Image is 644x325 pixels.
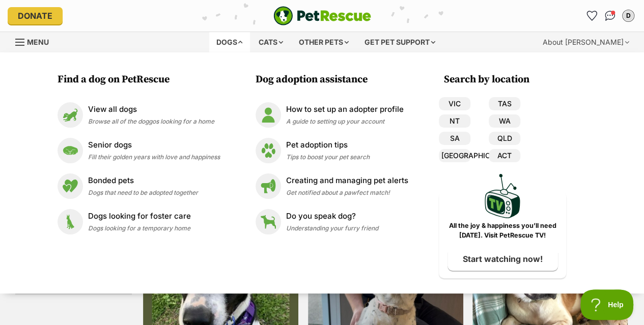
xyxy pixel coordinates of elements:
a: Pet adoption tips Pet adoption tips Tips to boost your pet search [256,138,408,163]
h3: Dog adoption assistance [256,73,413,87]
p: All the joy & happiness you’ll need [DATE]. Visit PetRescue TV! [446,221,558,241]
a: Creating and managing pet alerts Creating and managing pet alerts Get notified about a pawfect ma... [256,173,408,199]
div: D [623,11,633,21]
a: Dogs looking for foster care Dogs looking for foster care Dogs looking for a temporary home [58,209,220,234]
span: Get notified about a pawfect match! [286,189,390,196]
a: Menu [15,32,56,50]
a: TAS [489,97,520,110]
a: Senior dogs Senior dogs Fill their golden years with love and happiness [58,138,220,163]
div: About [PERSON_NAME] [536,32,636,52]
div: Get pet support [357,32,442,52]
img: How to set up an adopter profile [256,102,281,128]
a: Start watching now! [447,247,558,271]
a: SA [439,132,470,145]
img: Senior dogs [58,138,83,163]
button: My account [620,8,636,24]
iframe: Help Scout Beacon - Open [580,289,634,320]
p: Bonded pets [88,175,198,187]
p: Pet adoption tips [286,139,370,151]
span: Menu [27,38,49,46]
a: How to set up an adopter profile How to set up an adopter profile A guide to setting up your account [256,102,408,128]
a: Bonded pets Bonded pets Dogs that need to be adopted together [58,173,220,199]
a: [GEOGRAPHIC_DATA] [439,149,470,162]
img: Do you speak dog? [256,209,281,234]
span: Dogs looking for a temporary home [88,224,190,232]
a: View all dogs View all dogs Browse all of the doggos looking for a home [58,102,220,128]
a: QLD [489,132,520,145]
p: Do you speak dog? [286,211,378,222]
span: Tips to boost your pet search [286,153,370,161]
a: PetRescue [273,6,371,25]
a: VIC [439,97,470,110]
img: Dogs looking for foster care [58,209,83,234]
a: Favourites [583,8,600,24]
a: Donate [8,7,63,24]
span: Understanding your furry friend [286,224,378,232]
img: Creating and managing pet alerts [256,173,281,199]
img: PetRescue TV logo [485,174,520,218]
span: Browse all of the doggos looking for a home [88,117,214,125]
a: Do you speak dog? Do you speak dog? Understanding your furry friend [256,209,408,234]
img: logo-e224e6f780fb5917bec1dbf3a21bbac754714ae5b6737aabdf751b685950b380.svg [273,6,371,25]
h3: Search by location [444,73,566,87]
a: WA [489,114,520,128]
div: Dogs [209,32,250,52]
span: Fill their golden years with love and happiness [88,153,220,161]
a: ACT [489,149,520,162]
h3: Find a dog on PetRescue [58,73,225,87]
img: chat-41dd97257d64d25036548639549fe6c8038ab92f7586957e7f3b1b290dea8141.svg [605,11,615,21]
p: How to set up an adopter profile [286,104,404,115]
a: NT [439,114,470,128]
div: Other pets [292,32,356,52]
p: Creating and managing pet alerts [286,175,408,187]
ul: Account quick links [583,8,636,24]
div: Cats [251,32,290,52]
span: Dogs that need to be adopted together [88,189,198,196]
p: Dogs looking for foster care [88,211,191,222]
p: Senior dogs [88,139,220,151]
img: Pet adoption tips [256,138,281,163]
img: View all dogs [58,102,83,128]
a: Conversations [602,8,618,24]
p: View all dogs [88,104,214,115]
img: Bonded pets [58,173,83,199]
span: A guide to setting up your account [286,117,384,125]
